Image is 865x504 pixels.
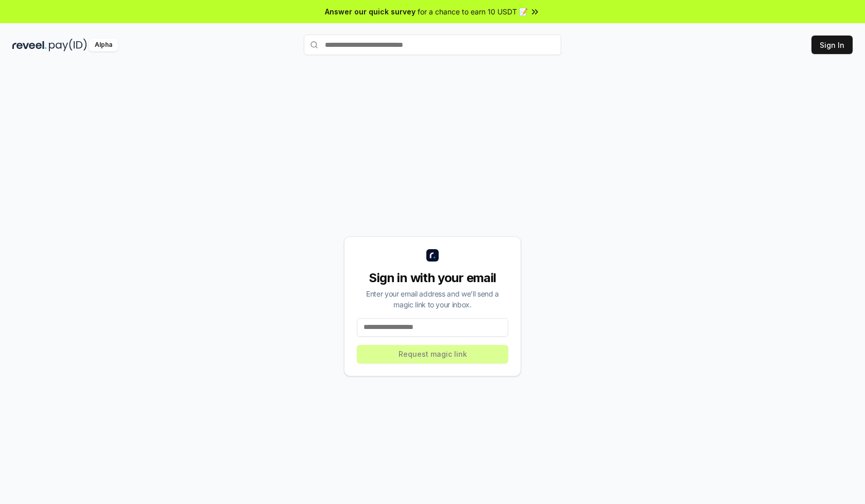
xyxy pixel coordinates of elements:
[325,6,416,17] span: Answer our quick survey
[811,36,853,54] button: Sign In
[357,270,508,286] div: Sign in with your email
[49,39,87,51] img: pay_id
[357,288,508,310] div: Enter your email address and we’ll send a magic link to your inbox.
[89,39,118,51] div: Alpha
[418,6,528,17] span: for a chance to earn 10 USDT 📝
[426,249,439,262] img: logo_small
[12,39,47,51] img: reveel_dark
